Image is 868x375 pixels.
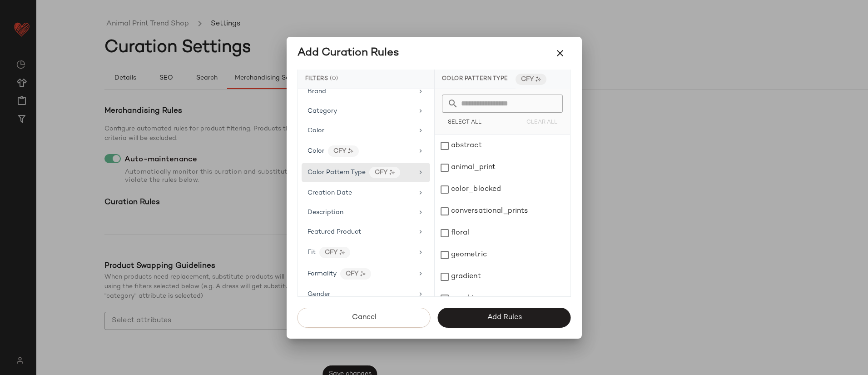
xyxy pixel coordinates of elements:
img: ai.DGldD1NL.svg [339,250,345,255]
span: Cancel [351,313,376,322]
div: Color Pattern Type [435,70,516,89]
span: Add Rules [486,313,521,322]
div: CFY [369,167,400,178]
span: Gender [308,291,330,298]
span: Featured Product [308,229,361,235]
button: Cancel [298,308,431,328]
img: ai.DGldD1NL.svg [348,148,353,154]
span: Description [308,209,343,216]
div: CFY [328,145,359,157]
span: Color [308,127,324,134]
img: ai.DGldD1NL.svg [389,170,395,175]
button: Add Rules [438,308,571,328]
div: Filters [298,70,434,89]
div: CFY [340,268,371,280]
img: ai.DGldD1NL.svg [536,76,541,82]
span: (0) [330,75,338,83]
span: Color [308,148,324,155]
span: Color Pattern Type [308,169,366,176]
div: Add Curation Rules [298,46,399,60]
div: CFY [319,247,350,258]
span: Category [308,108,337,115]
span: Formality [308,270,337,277]
span: Select All [447,120,481,126]
div: CFY [516,74,546,85]
span: Fit [308,249,316,256]
span: Creation Date [308,190,352,196]
span: Brand [308,88,326,95]
button: Select All [442,116,487,129]
img: ai.DGldD1NL.svg [360,271,366,276]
